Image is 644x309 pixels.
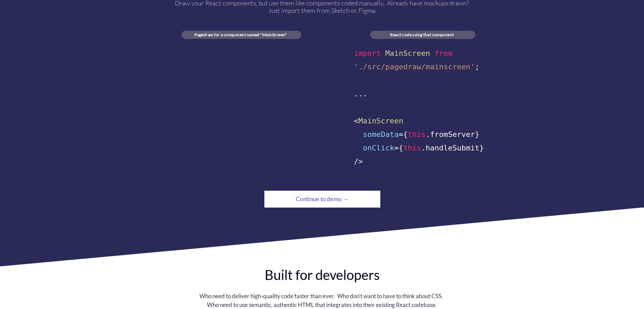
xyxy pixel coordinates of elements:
div: < [354,114,492,128]
span: someData [363,130,399,139]
span: this [403,144,421,152]
div: ={ .handleSubmit} [354,141,492,155]
div: Who need to deliver high-quality code faster than ever. Who don't want to have to think about CSS... [195,292,448,309]
div: ; [354,60,492,74]
span: MainScreen [385,49,430,57]
a: Continue to demo → [264,191,380,208]
div: /> [354,155,492,168]
span: from [434,49,452,57]
span: import [354,49,381,57]
div: Pagedraw for a component named "MainScreen" [182,32,300,37]
div: ={ .fromServer} [354,128,492,141]
div: Built for developers [241,266,403,283]
span: MainScreen [358,117,403,125]
span: this [408,130,426,139]
div: React code using that component [370,32,474,37]
span: './src/pagedraw/mainscreen' [354,63,475,71]
div: ... [354,87,492,101]
img: image.png [153,46,330,167]
span: onClick [363,144,395,152]
div: Continue to demo → [283,192,362,206]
